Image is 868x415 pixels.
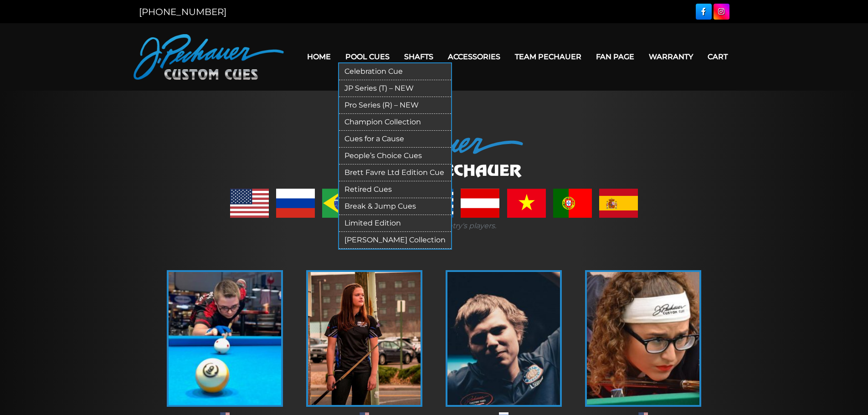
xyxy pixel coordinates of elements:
a: People’s Choice Cues [339,148,451,164]
a: Cues for a Cause [339,131,451,148]
img: April-225x320.jpg [587,272,699,405]
a: Home [300,45,338,68]
a: Pro Series (R) – NEW [339,97,451,114]
a: Celebration Cue [339,63,451,80]
a: Fan Page [589,45,642,68]
a: Accessories [441,45,508,68]
a: Brett Favre Ltd Edition Cue [339,164,451,181]
a: JP Series (T) – NEW [339,80,451,97]
a: Warranty [642,45,700,68]
a: [PHONE_NUMBER] [139,6,226,17]
a: Limited Edition [339,215,451,232]
a: Team Pechauer [508,45,589,68]
img: andrei-1-225x320.jpg [447,272,560,405]
a: Cart [700,45,735,68]
img: Pechauer Custom Cues [134,34,284,80]
a: Retired Cues [339,181,451,198]
a: Pool Cues [338,45,397,68]
a: Champion Collection [339,114,451,131]
img: alex-bryant-225x320.jpg [169,272,281,405]
a: Shafts [397,45,441,68]
img: amanda-c-1-e1555337534391.jpg [308,272,421,405]
a: Break & Jump Cues [339,198,451,215]
a: [PERSON_NAME] Collection [339,232,451,249]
